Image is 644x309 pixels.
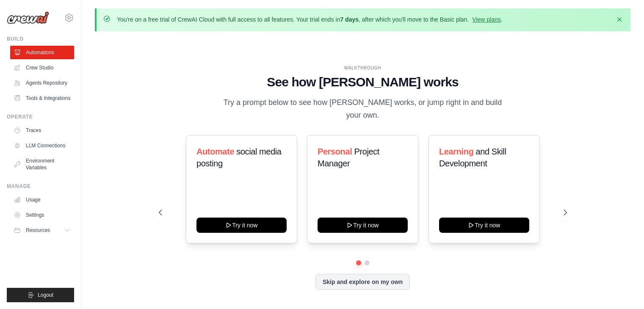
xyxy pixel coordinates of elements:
span: Automate [196,147,234,156]
button: Resources [10,223,74,237]
a: Usage [10,193,74,207]
a: Environment Variables [10,154,74,174]
a: Crew Studio [10,61,74,74]
span: social media posting [196,147,282,168]
a: LLM Connections [10,139,74,152]
h1: See how [PERSON_NAME] works [159,74,567,90]
span: Personal [318,147,352,156]
button: Try it now [196,218,287,233]
span: Learning [439,147,473,156]
a: Settings [10,208,74,222]
div: Build [7,36,74,42]
img: Logo [7,11,49,24]
div: Operate [7,113,74,120]
span: Resources [26,227,50,234]
span: Logout [38,292,53,298]
a: Traces [10,124,74,137]
p: You're on a free trial of CrewAI Cloud with full access to all features. Your trial ends in , aft... [117,15,503,24]
a: Tools & Integrations [10,91,74,105]
div: WALKTHROUGH [159,65,567,71]
a: Agents Repository [10,76,74,90]
button: Try it now [439,218,529,233]
span: and Skill Development [439,147,506,168]
a: View plans [472,16,500,23]
span: Project Manager [318,147,379,168]
button: Skip and explore on my own [315,274,410,290]
p: Try a prompt below to see how [PERSON_NAME] works, or jump right in and build your own. [221,97,505,121]
a: Automations [10,46,74,59]
button: Try it now [318,218,408,233]
strong: 7 days [340,16,359,23]
div: Manage [7,183,74,190]
button: Logout [7,288,74,302]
